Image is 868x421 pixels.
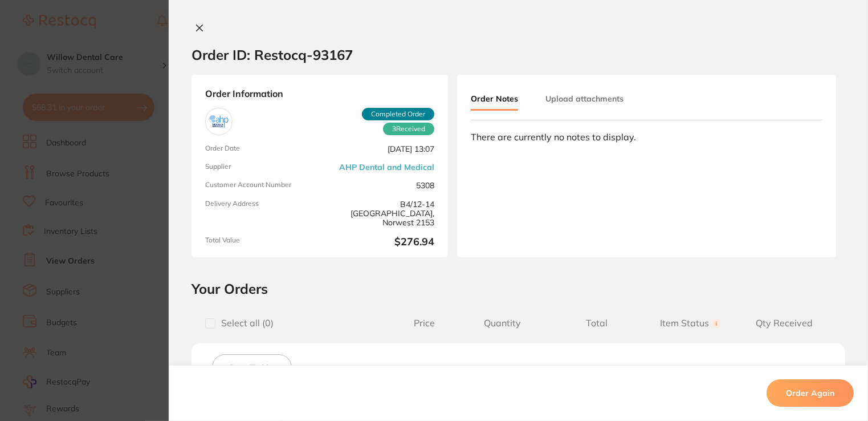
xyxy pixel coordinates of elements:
button: Order Notes [471,88,518,111]
span: 5308 [324,181,434,190]
button: Save To List [212,354,292,380]
span: Supplier [205,163,315,172]
span: Qty Received [737,318,832,329]
span: Total Value [205,236,315,248]
b: $276.94 [324,236,434,248]
span: Select all ( 0 ) [215,318,274,329]
div: There are currently no notes to display. [471,132,822,142]
span: Received [383,123,434,135]
span: Quantity [456,318,550,329]
span: Completed Order [362,108,434,120]
span: B4/12-14 [GEOGRAPHIC_DATA], Norwest 2153 [324,200,434,227]
a: AHP Dental and Medical [339,163,434,172]
button: Order Again [767,379,854,407]
h2: Your Orders [191,280,845,297]
span: Price [393,318,456,329]
span: [DATE] 13:07 [324,144,434,153]
span: Customer Account Number [205,181,315,190]
span: Order Date [205,144,315,153]
span: Item Status [643,318,737,329]
span: Total [549,318,643,329]
button: Upload attachments [545,88,624,109]
img: AHP Dental and Medical [208,111,230,132]
h2: Order ID: Restocq- 93167 [191,46,353,63]
strong: Order Information [205,88,434,99]
span: Delivery Address [205,200,315,227]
